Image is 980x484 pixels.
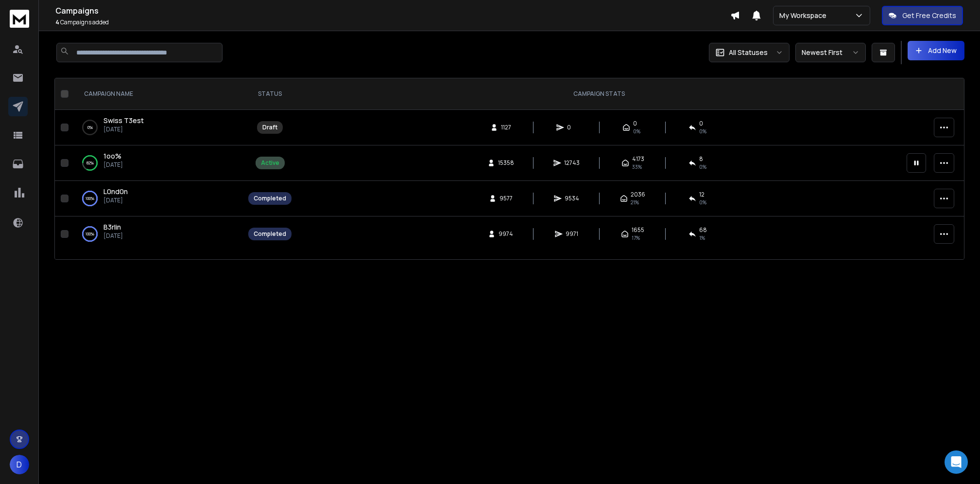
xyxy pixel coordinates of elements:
span: 0 [699,120,703,127]
img: logo [10,10,29,28]
div: Completed [254,230,286,238]
a: 1oo% [103,151,121,161]
button: D [10,455,29,474]
div: Active [261,159,279,167]
div: Draft [262,124,277,131]
th: STATUS [242,78,297,110]
span: 0% [699,127,706,135]
td: 100%B3rlin[DATE] [72,216,242,252]
p: Get Free Credits [902,11,956,20]
p: 100 % [86,194,94,203]
th: CAMPAIGN NAME [72,78,242,110]
span: 4173 [632,155,644,163]
span: 9974 [499,230,513,238]
p: 100 % [86,229,94,239]
span: 17 % [632,234,640,242]
span: 21 % [631,198,639,206]
span: 15358 [498,159,514,167]
p: My Workspace [779,11,830,20]
span: 9534 [565,195,579,202]
p: 82 % [86,158,94,168]
th: CAMPAIGN STATS [297,78,901,110]
p: 0 % [87,123,93,132]
span: L0nd0n [103,187,128,196]
a: B3rlin [103,222,121,232]
span: 1127 [501,124,511,131]
p: [DATE] [103,197,128,204]
span: 0 % [699,163,706,171]
span: 8 [699,155,703,163]
p: [DATE] [103,161,123,169]
td: 82%1oo%[DATE] [72,145,242,181]
p: All Statuses [729,48,768,57]
div: Open Intercom Messenger [945,450,968,474]
a: L0nd0n [103,187,128,197]
button: Get Free Credits [882,6,963,25]
span: B3rlin [103,222,121,232]
span: 12 [699,191,705,198]
h1: Campaigns [55,5,730,17]
button: Add New [908,41,964,60]
span: 12743 [564,159,580,167]
span: 0 % [699,198,706,206]
span: 9971 [566,230,578,238]
td: 100%L0nd0n[DATE] [72,181,242,216]
div: Completed [254,195,286,202]
span: 0 [633,120,637,127]
span: 0 [567,124,577,131]
span: 9577 [499,195,513,202]
a: Swiss T3est [103,116,144,125]
span: 2036 [631,191,645,198]
span: 1655 [632,226,644,234]
span: 68 [699,226,707,234]
p: [DATE] [103,125,144,133]
td: 0%Swiss T3est[DATE] [72,110,242,145]
button: Newest First [795,43,866,62]
span: 33 % [632,163,642,171]
p: [DATE] [103,232,123,240]
span: 4 [55,18,59,26]
p: Campaigns added [55,18,730,26]
span: 0% [633,127,640,135]
span: 1 % [699,234,705,242]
